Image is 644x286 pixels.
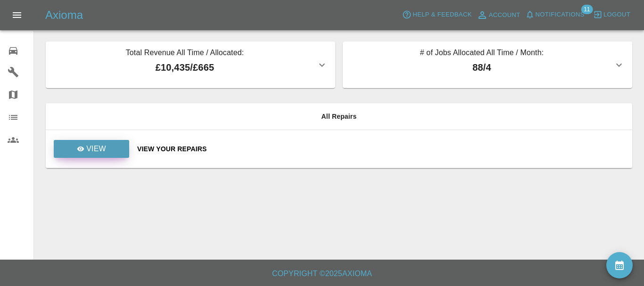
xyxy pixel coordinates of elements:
button: # of Jobs Allocated All Time / Month:88/4 [343,41,632,88]
p: 88 / 4 [350,60,613,74]
a: View Your Repairs [137,144,625,154]
span: Account [489,10,520,21]
p: # of Jobs Allocated All Time / Month: [350,47,613,60]
button: Help & Feedback [400,8,474,22]
th: All Repairs [46,103,632,130]
h6: Copyright © 2025 Axioma [8,267,636,280]
a: View [53,145,130,152]
a: View [54,140,129,158]
p: Total Revenue All Time / Allocated: [53,47,316,60]
button: Open drawer [6,4,28,26]
button: Notifications [523,8,587,22]
span: Help & Feedback [413,9,471,20]
span: Notifications [536,9,585,20]
p: View [86,143,106,155]
button: availability [606,252,633,278]
span: 11 [581,5,593,14]
button: Logout [591,8,633,22]
button: Total Revenue All Time / Allocated:£10,435/£665 [46,41,335,88]
h5: Axioma [45,8,83,23]
span: Logout [603,9,630,20]
a: Account [474,8,523,23]
p: £10,435 / £665 [53,60,316,74]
